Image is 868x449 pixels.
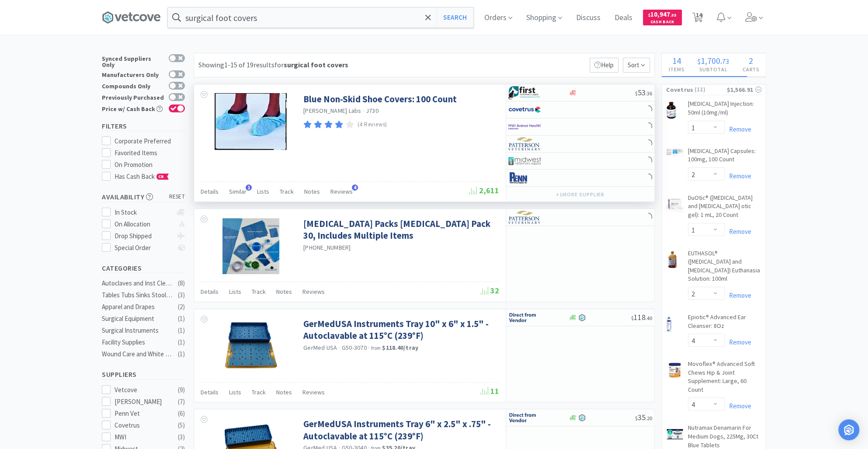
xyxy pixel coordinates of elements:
div: ( 7 ) [178,397,185,407]
a: GerMed USA [303,344,337,352]
span: Details [201,288,219,296]
span: $ [631,315,634,321]
span: from [371,345,381,351]
span: Track [252,288,266,296]
span: 1 [246,184,252,191]
div: [PERSON_NAME] [115,397,169,407]
span: 2 [749,55,753,66]
span: reset [169,192,185,202]
div: ( 2 ) [178,302,185,312]
img: 0e895c5b7b7c4d82998ea476f5da318b_791748.png [666,195,683,213]
span: Lists [229,288,241,296]
span: Cash Back [648,20,677,25]
span: 53 [635,87,652,97]
a: [PERSON_NAME] Labs [303,107,361,115]
div: Autoclaves and Inst Cleaners [102,278,173,289]
img: 52f0452c5f2b4f5fbc126f80a5ec29ca_762738.png [666,149,684,156]
h4: Subtotal [691,65,736,73]
h5: Filters [102,121,185,131]
div: $1,566.91 [726,85,761,94]
img: f5e969b455434c6296c6d81ef179fa71_3.png [508,137,541,150]
img: f5e969b455434c6296c6d81ef179fa71_3.png [508,211,541,224]
div: Surgical Instruments [102,325,173,336]
img: e1133ece90fa4a959c5ae41b0808c578_9.png [508,171,541,184]
div: Open Intercom Messenger [838,419,859,440]
div: ( 1 ) [178,313,185,324]
span: · [368,344,370,352]
div: ( 3 ) [178,290,185,300]
span: for [274,60,348,69]
span: Notes [276,388,292,396]
button: +1more supplier [552,188,609,201]
a: GerMedUSA Instruments Tray 6" x 2.5" x .75" - Autoclavable at 115°C (239°F) [303,418,497,442]
span: CB [157,174,166,179]
span: 11 [481,386,499,396]
div: ( 6 ) [178,408,185,419]
img: 67d67680309e4a0bb49a5ff0391dcc42_6.png [508,86,541,99]
img: 44edb278251d43c3a315172cb12962ee.png [666,425,684,443]
div: Synced Suppliers Only [102,54,164,68]
span: [PHONE_NUMBER] [303,244,351,251]
img: 9e431b1a4d5b46ebac27e48f7fc59c86_26756.png [666,101,676,119]
span: 73 [722,57,729,66]
span: $ [635,415,638,421]
span: Notes [276,288,292,296]
span: 2,611 [469,185,499,195]
h5: Suppliers [102,369,185,379]
img: c615ed8649e84d0783b9100e261bbfba_31130.png [666,315,672,332]
a: Deals [611,14,636,22]
div: On Allocation [115,219,173,230]
div: Penn Vet [115,408,169,419]
div: Apparel and Drapes [102,302,173,312]
span: 35 [635,412,652,422]
img: f6b2451649754179b5b4e0c70c3f7cb0_2.png [508,120,541,133]
div: Special Order [115,243,173,253]
img: 4dd14cff54a648ac9e977f0c5da9bc2e_5.png [508,154,541,167]
a: DuOtic® ([MEDICAL_DATA] and [MEDICAL_DATA] otic gel): 1 mL, 20 Count [688,194,761,223]
div: In Stock [115,207,173,218]
a: Epiotic® Advanced Ear Cleanser: 8Oz [688,313,761,334]
span: $ [648,12,650,18]
span: Has Cash Back [115,172,169,181]
a: 14 [689,15,707,23]
span: 14 [672,55,681,66]
div: Previously Purchased [102,93,164,101]
span: . 20 [646,415,652,421]
span: Similar [229,188,247,195]
div: Surgical Equipment [102,313,173,324]
span: Lists [229,388,241,396]
strong: surgical foot covers [284,60,348,69]
div: ( 9 ) [178,385,185,395]
span: . 40 [646,315,652,321]
div: ( 1 ) [178,349,185,359]
div: Facility Supplies [102,337,173,348]
a: $10,947.55Cash Back [643,6,682,29]
div: On Promotion [115,160,185,170]
button: Search [437,7,473,28]
div: Vetcove [115,385,169,395]
p: Help [590,58,618,73]
span: Lists [257,188,269,195]
a: Remove [725,402,751,410]
a: Discuss [573,14,604,22]
span: 118 [631,312,652,322]
a: Remove [725,338,751,346]
span: Reviews [330,188,353,195]
h4: Carts [736,65,766,73]
div: Corporate Preferred [115,136,185,146]
img: ca3beea3695e4ef584bb580d57a55966_372834.jpg [222,318,279,375]
span: 10,947 [648,10,677,18]
span: . 36 [646,90,652,97]
img: 77fca1acd8b6420a9015268ca798ef17_1.png [508,103,541,116]
a: Blue Non-Skid Shoe Covers: 100 Count [303,93,457,105]
a: [MEDICAL_DATA] Injection: 50ml (10mg/ml) [688,100,761,120]
span: Details [201,188,219,195]
span: Covetrus [666,85,693,94]
span: 32 [481,285,499,296]
div: Wound Care and White Goods [102,349,173,359]
span: 4 [352,184,358,191]
a: Remove [725,172,751,180]
img: a6c9f40243694a91b11249d6f4f89f48_27677.png [666,251,679,268]
span: Notes [304,188,320,195]
h5: Availability [102,192,185,202]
